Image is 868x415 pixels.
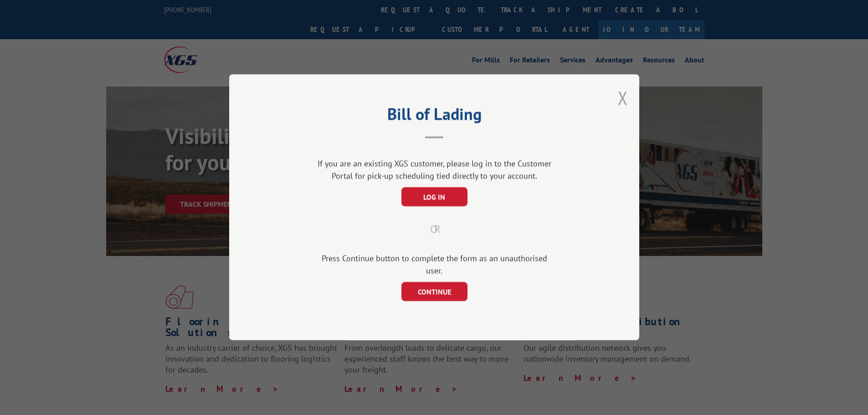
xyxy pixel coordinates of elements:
div: If you are an existing XGS customer, please log in to the Customer Portal for pick-up scheduling ... [313,158,555,182]
button: LOG IN [401,188,467,207]
button: Close modal [618,86,628,110]
a: LOG IN [401,194,467,202]
button: CONTINUE [401,282,467,302]
h2: Bill of Lading [275,108,594,125]
div: Press Continue button to complete the form as an unauthorised user. [313,252,555,277]
div: OR [275,221,594,238]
